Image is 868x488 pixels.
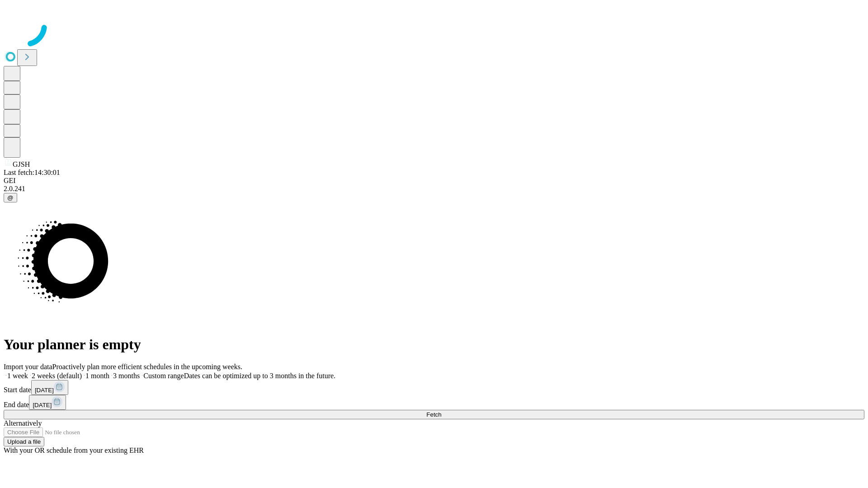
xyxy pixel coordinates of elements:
[4,169,60,176] span: Last fetch: 14:30:01
[113,372,140,380] span: 3 months
[29,395,66,410] button: [DATE]
[13,160,30,168] span: GJSH
[85,372,109,380] span: 1 month
[4,380,864,395] div: Start date
[4,395,864,410] div: End date
[143,372,184,380] span: Custom range
[4,437,44,446] button: Upload a file
[33,402,52,408] span: [DATE]
[4,419,42,427] span: Alternatively
[4,193,17,202] button: @
[31,380,68,395] button: [DATE]
[4,363,52,371] span: Import your data
[7,194,14,201] span: @
[4,177,864,185] div: GEI
[184,372,335,380] span: Dates can be optimized up to 3 months in the future.
[32,372,82,380] span: 2 weeks (default)
[4,410,864,419] button: Fetch
[4,336,864,353] h1: Your planner is empty
[52,363,242,371] span: Proactively plan more efficient schedules in the upcoming weeks.
[4,446,144,454] span: With your OR schedule from your existing EHR
[426,411,441,418] span: Fetch
[4,185,864,193] div: 2.0.241
[7,372,28,380] span: 1 week
[35,387,54,394] span: [DATE]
